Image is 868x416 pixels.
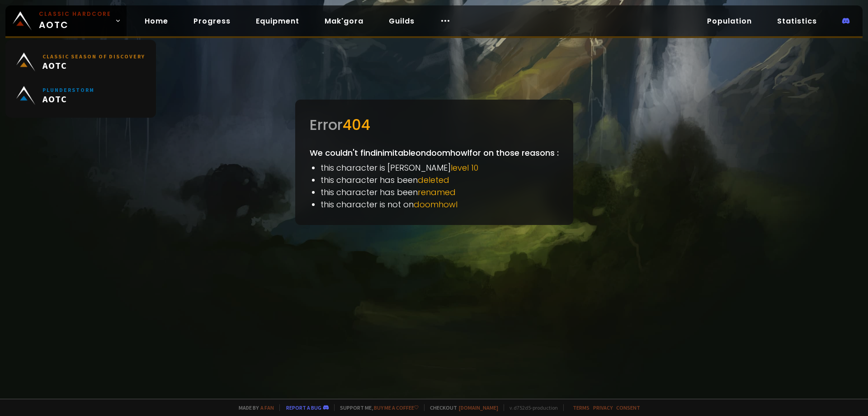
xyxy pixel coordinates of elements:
[186,12,238,30] a: Progress
[39,10,111,32] span: AOTC
[11,79,151,112] a: PlunderstormAOTC
[286,404,321,411] a: Report a bug
[418,186,456,198] span: renamed
[343,115,370,135] span: 404
[504,404,558,411] span: v. d752d5 - production
[39,10,111,18] small: Classic Hardcore
[317,12,371,30] a: Mak'gora
[770,12,824,30] a: Statistics
[700,12,759,30] a: Population
[424,404,498,411] span: Checkout
[321,174,559,186] li: this character has been
[451,162,478,173] span: level 10
[382,12,422,30] a: Guilds
[233,404,274,411] span: Made by
[5,5,127,36] a: Classic HardcoreAOTC
[334,404,419,411] span: Support me,
[260,404,274,411] a: a fan
[573,404,590,411] a: Terms
[321,186,559,198] li: this character has been
[42,93,94,105] span: AOTC
[137,12,175,30] a: Home
[616,404,640,411] a: Consent
[414,199,458,210] span: doomhowl
[321,198,559,210] li: this character is not on
[295,100,573,225] div: We couldn't find inimitable on doomhowl for on those reasons :
[321,162,559,174] li: this character is [PERSON_NAME]
[11,45,151,79] a: Classic Season of DiscoveryAOTC
[374,404,419,411] a: Buy me a coffee
[42,53,145,60] small: Classic Season of Discovery
[418,174,449,186] span: deleted
[593,404,613,411] a: Privacy
[42,86,94,93] small: Plunderstorm
[459,404,498,411] a: [DOMAIN_NAME]
[310,114,559,136] div: Error
[249,12,307,30] a: Equipment
[42,60,145,71] span: AOTC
